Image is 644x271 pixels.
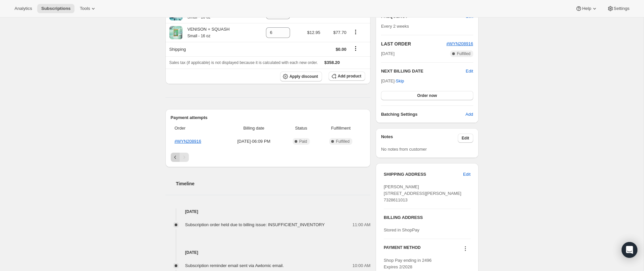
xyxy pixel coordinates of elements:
button: Help [571,4,601,13]
span: Order now [417,93,437,98]
button: #WYN208916 [447,41,473,47]
span: Every 2 weeks [381,24,409,29]
small: Small - 16 oz [188,34,211,38]
h4: [DATE] [165,249,371,256]
h2: LAST ORDER [381,41,446,47]
span: Edit [463,171,470,178]
span: Subscription reminder email sent via Awtomic email. [185,263,284,268]
a: #WYN208916 [447,41,473,46]
button: Shipping actions [350,45,361,52]
span: 11:00 AM [352,222,370,228]
span: Edit [462,135,469,141]
span: [DATE] · [381,78,404,83]
span: No notes from customer [381,147,427,152]
span: Sales tax (if applicable) is not displayed because it is calculated with each new order. [169,60,318,65]
button: Order now [381,91,473,100]
button: Product actions [350,28,361,36]
span: Settings [614,6,629,11]
span: Shop Pay ending in 2496 Expires 2/2028 [384,258,431,269]
span: Fulfilled [336,139,349,144]
button: Previous [171,153,180,162]
button: Subscriptions [37,4,74,13]
button: Tools [76,4,101,13]
span: Analytics [15,6,32,11]
h3: PAYMENT METHOD [384,245,421,254]
span: $77.70 [333,30,346,35]
span: $12.95 [307,30,320,35]
button: Edit [458,134,473,143]
a: #WYN208916 [175,139,201,144]
span: Billing date [226,125,282,132]
span: [DATE] [381,50,395,57]
button: Apply discount [280,72,322,81]
span: Stored in ShopPay [384,227,419,232]
span: $358.20 [324,60,340,65]
button: Edit [466,68,473,75]
span: Subscription order held due to billing issue: INSUFFICIENT_INVENTORY [185,222,325,227]
h2: Timeline [176,180,371,187]
span: Add product [338,74,361,79]
button: Analytics [11,4,36,13]
h2: Payment attempts [171,114,366,121]
button: Skip [392,76,408,86]
span: Subscriptions [41,6,71,11]
span: Add [465,111,473,118]
h4: [DATE] [165,208,371,215]
span: [PERSON_NAME] [STREET_ADDRESS][PERSON_NAME] 7328611013 [384,184,461,202]
span: $0.00 [336,47,346,52]
nav: Pagination [171,153,366,162]
span: Fulfillment [320,125,361,132]
button: Add product [329,72,365,81]
span: Fulfilled [457,51,470,56]
div: Open Intercom Messenger [622,242,637,258]
span: [DATE] · 06:09 PM [226,138,282,145]
div: VENISON + SQUASH [183,26,230,39]
span: 10:00 AM [352,262,370,269]
img: product img [169,26,183,39]
th: Order [171,121,224,135]
button: Edit [459,169,474,180]
h3: Notes [381,134,458,143]
h3: BILLING ADDRESS [384,214,470,221]
button: Settings [603,4,633,13]
h3: SHIPPING ADDRESS [384,171,463,178]
span: Status [286,125,316,132]
span: Skip [396,78,404,84]
span: Paid [299,139,307,144]
h2: NEXT BILLING DATE [381,68,466,75]
span: Tools [80,6,90,11]
button: Add [461,109,477,120]
th: Shipping [165,42,254,56]
span: Help [582,6,591,11]
span: Apply discount [289,74,318,79]
h6: Batching Settings [381,111,465,118]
